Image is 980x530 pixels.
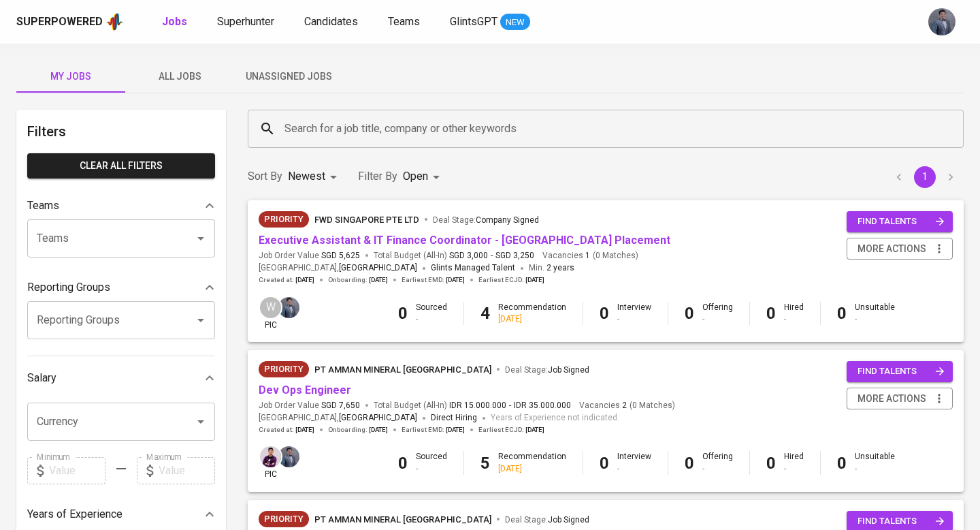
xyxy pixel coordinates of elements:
[505,515,589,525] span: Deal Stage :
[321,250,360,262] span: SGD 5,625
[314,364,491,375] span: PT Amman Mineral [GEOGRAPHIC_DATA]
[191,311,210,330] button: Open
[433,215,539,225] span: Deal Stage :
[857,214,945,230] span: find talents
[416,451,447,474] div: Sourced
[295,425,314,435] span: [DATE]
[855,313,895,325] div: -
[416,463,447,475] div: -
[857,514,945,529] span: find talents
[259,411,417,425] span: [GEOGRAPHIC_DATA] ,
[546,263,574,272] span: 2 years
[259,211,309,228] div: New Job received from Demand Team
[191,412,210,431] button: Open
[505,365,589,375] span: Deal Stage :
[402,275,465,285] span: Earliest EMD :
[478,425,544,435] span: Earliest ECJD :
[304,15,358,28] span: Candidates
[525,425,544,435] span: [DATE]
[784,463,804,475] div: -
[259,296,282,319] div: W
[27,153,215,178] button: Clear All filters
[295,275,314,285] span: [DATE]
[260,446,281,467] img: erwin@glints.com
[478,275,544,285] span: Earliest ECJD :
[514,400,571,411] span: IDR 35.000.000
[579,400,675,411] span: Vacancies ( 0 Matches )
[217,15,274,28] span: Superhunter
[162,15,187,28] b: Jobs
[784,313,804,325] div: -
[446,425,465,435] span: [DATE]
[27,121,215,142] h6: Filters
[548,365,589,375] span: Job Signed
[27,506,122,523] p: Years of Experience
[480,304,490,323] b: 4
[369,425,388,435] span: [DATE]
[27,279,110,296] p: Reporting Groups
[498,451,566,474] div: Recommendation
[847,238,953,260] button: more actions
[847,361,953,382] button: find talents
[702,463,733,475] div: -
[105,12,124,32] img: app logo
[259,296,282,331] div: pic
[278,446,299,467] img: jhon@glints.com
[162,14,190,31] a: Jobs
[159,457,215,484] input: Value
[16,14,103,30] div: Superpowered
[847,211,953,232] button: find talents
[583,250,590,262] span: 1
[388,14,423,31] a: Teams
[685,304,694,323] b: 0
[27,501,215,528] div: Years of Experience
[784,451,804,474] div: Hired
[837,454,847,473] b: 0
[259,275,314,285] span: Created at :
[259,425,314,435] span: Created at :
[27,274,215,301] div: Reporting Groups
[766,304,776,323] b: 0
[525,275,544,285] span: [DATE]
[855,463,895,475] div: -
[491,250,493,262] span: -
[259,234,670,247] a: Executive Assistant & IT Finance Coordinator - [GEOGRAPHIC_DATA] Placement
[431,413,477,422] span: Direct Hiring
[498,313,566,325] div: [DATE]
[398,304,408,323] b: 0
[702,313,733,325] div: -
[416,302,447,325] div: Sourced
[388,15,420,28] span: Teams
[476,215,539,225] span: Company Signed
[259,362,309,376] span: Priority
[27,370,56,386] p: Salary
[617,313,651,325] div: -
[314,514,491,525] span: PT Amman Mineral [GEOGRAPHIC_DATA]
[620,400,627,411] span: 2
[259,384,351,396] a: Dev Ops Engineer
[529,263,574,272] span: Min.
[480,454,490,473] b: 5
[617,463,651,475] div: -
[16,12,124,32] a: Superpoweredapp logo
[27,192,215,219] div: Teams
[914,166,936,188] button: page 1
[403,170,428,183] span: Open
[398,454,408,473] b: 0
[855,451,895,474] div: Unsuitable
[498,302,566,325] div: Recommendation
[133,68,226,85] span: All Jobs
[847,388,953,410] button: more actions
[259,262,417,275] span: [GEOGRAPHIC_DATA] ,
[548,515,589,525] span: Job Signed
[27,198,59,214] p: Teams
[837,304,847,323] b: 0
[416,313,447,325] div: -
[402,425,465,435] span: Earliest EMD :
[857,390,926,407] span: more actions
[288,164,342,189] div: Newest
[702,451,733,474] div: Offering
[358,168,397,185] p: Filter By
[403,164,444,189] div: Open
[857,240,926,258] span: more actions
